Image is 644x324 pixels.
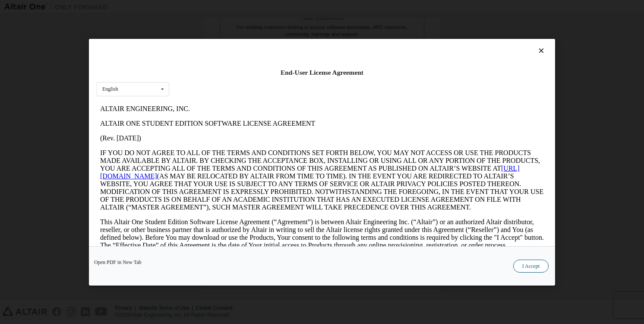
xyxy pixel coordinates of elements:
p: This Altair One Student Edition Software License Agreement (“Agreement”) is between Altair Engine... [3,117,447,148]
div: English [102,86,118,92]
div: End-User License Agreement [97,68,547,77]
p: ALTAIR ENGINEERING, INC. [3,3,447,11]
p: IF YOU DO NOT AGREE TO ALL OF THE TERMS AND CONDITIONS SET FORTH BELOW, YOU MAY NOT ACCESS OR USE... [3,48,447,110]
button: I Accept [513,260,549,273]
a: Open PDF in New Tab [94,260,142,265]
p: ALTAIR ONE STUDENT EDITION SOFTWARE LICENSE AGREEMENT [3,18,447,26]
p: (Rev. [DATE]) [3,33,447,41]
a: [URL][DOMAIN_NAME] [3,63,423,78]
